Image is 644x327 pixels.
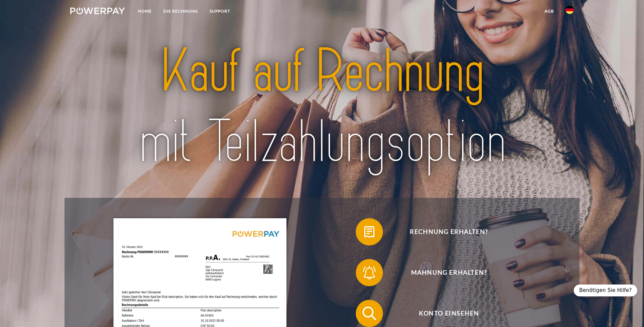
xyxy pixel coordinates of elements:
[204,5,236,17] a: SUPPORT
[574,285,637,296] div: Benötigen Sie Hilfe?
[356,218,532,245] button: Rechnung erhalten?
[361,264,378,281] img: qb_bell.svg
[366,259,532,286] span: Mahnung erhalten?
[158,5,204,17] a: DIE RECHNUNG
[356,300,532,327] button: Konto einsehen
[132,5,158,17] a: Home
[361,223,378,240] img: qb_bill.svg
[361,305,378,322] img: qb_search.svg
[356,259,532,286] button: Mahnung erhalten?
[366,218,532,245] span: Rechnung erhalten?
[95,33,549,181] img: title-powerpay_de.svg
[366,300,532,327] span: Konto einsehen
[539,5,560,17] a: agb
[566,6,574,14] img: de
[70,7,125,14] img: logo-powerpay-white.svg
